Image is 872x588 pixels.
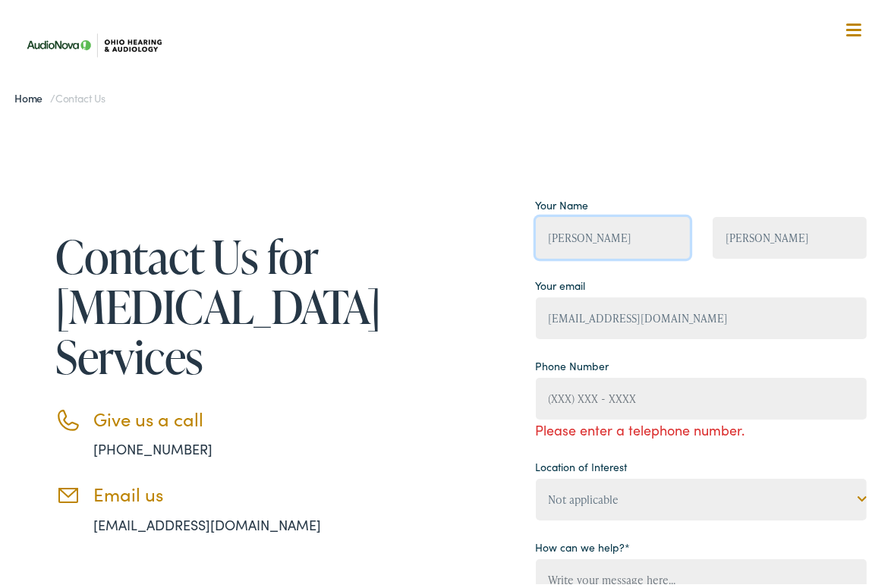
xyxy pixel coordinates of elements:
h1: Contact Us for [MEDICAL_DATA] Services [55,228,367,378]
h3: Email us [93,480,367,502]
span: Contact Us [55,86,105,102]
a: Home [14,86,50,102]
label: How can we help? [536,536,631,552]
span: / [14,86,105,102]
label: Phone Number [536,354,609,370]
label: Your email [536,274,586,290]
label: Location of Interest [536,455,628,471]
input: (XXX) XXX - XXXX [536,374,867,416]
a: [PHONE_NUMBER] [93,435,212,454]
input: example@gmail.com [536,294,867,335]
a: [EMAIL_ADDRESS][DOMAIN_NAME] [93,511,321,530]
label: Your Name [536,193,589,209]
span: Please enter a telephone number. [536,416,867,436]
input: Last Name [713,213,867,255]
h3: Give us a call [93,404,367,426]
a: What We Offer [29,61,866,108]
input: First Name [536,213,690,255]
